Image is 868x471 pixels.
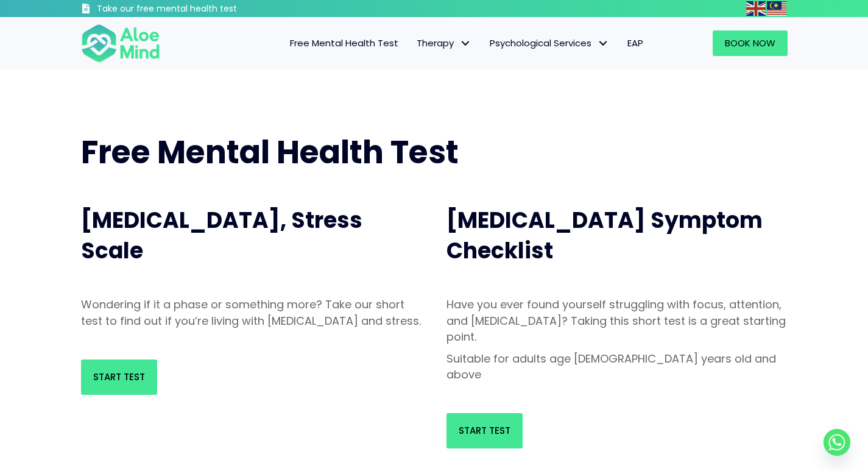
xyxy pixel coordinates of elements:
[746,1,767,15] a: English
[446,297,788,344] p: Have you ever found yourself struggling with focus, attention, and [MEDICAL_DATA]? Taking this sh...
[81,359,157,395] a: Start Test
[459,424,510,437] span: Start Test
[81,130,459,174] span: Free Mental Health Test
[446,351,788,383] p: Suitable for adults age [DEMOGRAPHIC_DATA] years old and above
[767,1,786,16] img: ms
[481,30,618,56] a: Psychological ServicesPsychological Services: submenu
[713,30,788,56] a: Book Now
[446,413,523,448] a: Start Test
[824,429,850,456] a: Whatsapp
[290,37,398,49] span: Free Mental Health Test
[408,30,481,56] a: TherapyTherapy: submenu
[417,37,471,49] span: Therapy
[81,297,422,328] p: Wondering if it a phase or something more? Take our short test to find out if you’re living with ...
[281,30,408,56] a: Free Mental Health Test
[490,37,609,49] span: Psychological Services
[81,23,160,63] img: Aloe mind Logo
[93,370,145,383] span: Start Test
[627,37,643,49] span: EAP
[97,3,302,15] h3: Take our free mental health test
[457,35,475,52] span: Therapy: submenu
[767,1,788,15] a: Malay
[746,1,766,16] img: en
[618,30,652,56] a: EAP
[595,35,612,52] span: Psychological Services: submenu
[446,205,763,266] span: [MEDICAL_DATA] Symptom Checklist
[81,3,302,17] a: Take our free mental health test
[81,205,362,266] span: [MEDICAL_DATA], Stress Scale
[725,37,775,49] span: Book Now
[176,30,652,56] nav: Menu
